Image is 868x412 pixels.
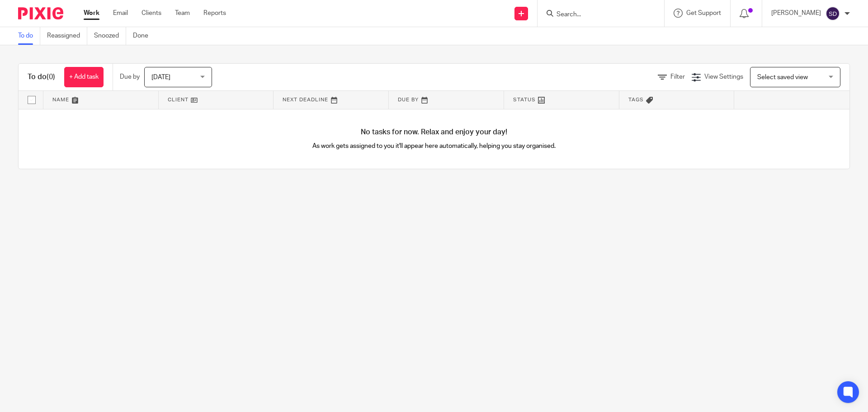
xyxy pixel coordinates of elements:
[133,27,155,45] a: Done
[151,74,170,81] span: [DATE]
[686,10,721,16] span: Get Support
[28,72,55,82] h1: To do
[175,9,190,18] a: Team
[47,73,55,81] span: (0)
[18,7,63,19] img: Pixie
[226,142,642,151] p: As work gets assigned to you it'll appear here automatically, helping you stay organised.
[120,72,140,81] p: Due by
[18,27,40,45] a: To do
[757,74,808,81] span: Select saved view
[19,128,849,137] h4: No tasks for now. Relax and enjoy your day!
[64,67,104,87] a: + Add task
[670,74,685,80] span: Filter
[94,27,126,45] a: Snoozed
[556,11,637,19] input: Search
[142,9,161,18] a: Clients
[203,9,226,18] a: Reports
[113,9,128,18] a: Email
[84,9,99,18] a: Work
[826,6,840,21] img: svg%3E
[628,97,644,102] span: Tags
[704,74,743,80] span: View Settings
[47,27,87,45] a: Reassigned
[771,9,821,18] p: [PERSON_NAME]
